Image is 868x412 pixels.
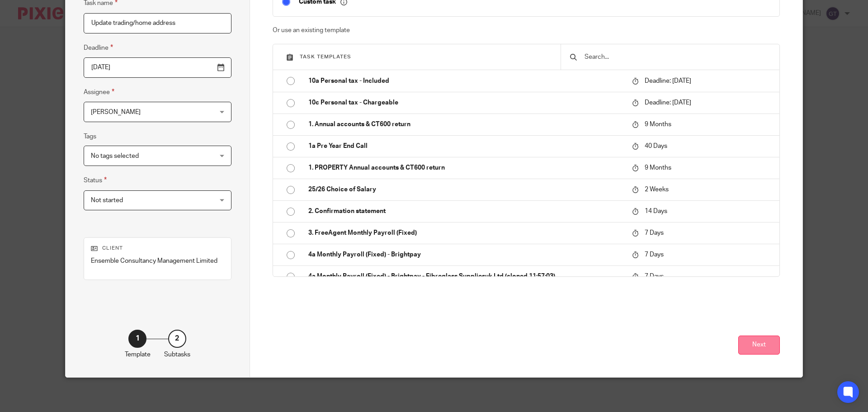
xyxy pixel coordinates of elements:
[273,26,780,35] p: Or use an existing template
[91,245,224,252] p: Client
[128,330,146,348] div: 1
[308,272,623,281] p: 4a Monthly Payroll (Fixed) - Brightpay - Fibreglass Suppliesuk Ltd (cloned 11:57:03)
[308,98,623,107] p: 10c Personal tax - Chargeable
[84,13,231,33] input: Task name
[308,228,623,237] p: 3. FreeAgent Monthly Payroll (Fixed)
[91,197,123,204] span: Not started
[308,250,623,259] p: 4a Monthly Payroll (Fixed) - Brightpay
[168,330,186,348] div: 2
[91,109,141,115] span: [PERSON_NAME]
[300,54,351,59] span: Task templates
[91,256,224,265] p: Ensemble Consultancy Management Limited
[645,143,667,149] span: 40 Days
[84,43,113,53] label: Deadline
[308,207,623,216] p: 2. Confirmation statement
[308,120,623,129] p: 1. Annual accounts & CT600 return
[645,121,671,128] span: 9 Months
[645,273,664,279] span: 7 Days
[308,76,623,85] p: 10a Personal tax - Included
[125,350,151,359] p: Template
[645,208,667,214] span: 14 Days
[84,57,231,78] input: Pick a date
[645,251,664,258] span: 7 Days
[645,186,669,193] span: 2 Weeks
[308,142,623,151] p: 1a Pre Year End Call
[84,132,96,141] label: Tags
[91,153,139,159] span: No tags selected
[738,336,780,355] button: Next
[308,163,623,172] p: 1. PROPERTY Annual accounts & CT600 return
[308,185,623,194] p: 25/26 Choice of Salary
[84,87,114,97] label: Assignee
[645,230,664,236] span: 7 Days
[84,175,107,185] label: Status
[645,165,671,171] span: 9 Months
[164,350,190,359] p: Subtasks
[645,99,691,106] span: Deadline: [DATE]
[645,78,691,84] span: Deadline: [DATE]
[584,52,770,62] input: Search...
